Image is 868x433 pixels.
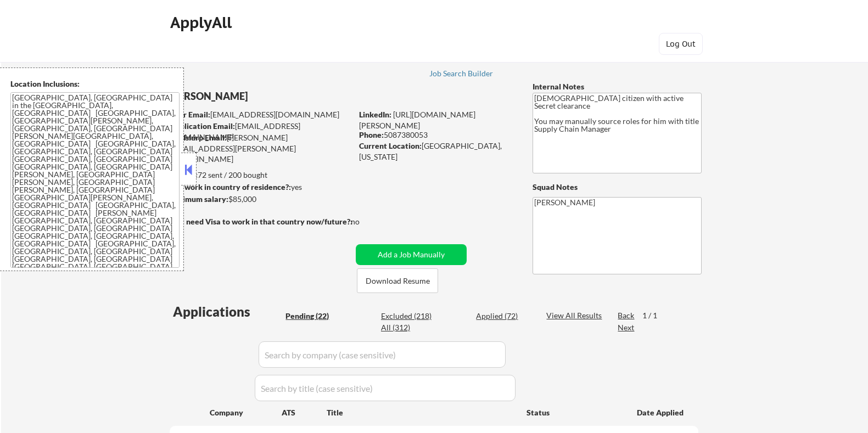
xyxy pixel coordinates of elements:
div: View All Results [546,310,605,321]
div: [GEOGRAPHIC_DATA], [US_STATE] [359,140,514,162]
div: Excluded (218) [381,311,436,322]
div: $85,000 [169,194,352,205]
div: Date Applied [637,407,685,418]
div: 72 sent / 200 bought [169,170,352,181]
div: Internal Notes [533,81,702,92]
div: [PERSON_NAME][EMAIL_ADDRESS][PERSON_NAME][DOMAIN_NAME] [170,132,352,165]
div: Next [618,322,635,333]
strong: Application Email: [170,121,235,131]
button: Add a Job Manually [356,244,467,265]
div: Location Inclusions: [10,78,180,89]
div: Applications [173,305,282,318]
div: ATS [282,407,327,418]
button: Download Resume [357,268,438,293]
div: Pending (22) [285,311,340,322]
div: Back [618,310,635,321]
strong: Current Location: [359,141,422,150]
div: Title [327,407,516,418]
div: [PERSON_NAME] [170,89,395,103]
strong: Minimum salary: [169,194,228,204]
div: ApplyAll [170,13,235,32]
div: Job Search Builder [429,70,494,77]
strong: Can work in country of residence?: [169,182,291,192]
div: no [351,216,382,227]
a: Job Search Builder [429,69,494,80]
div: Company [210,407,282,418]
div: Squad Notes [533,182,702,193]
div: Applied (72) [476,311,531,322]
input: Search by title (case sensitive) [255,375,516,401]
a: [URL][DOMAIN_NAME][PERSON_NAME] [359,110,475,130]
div: [EMAIL_ADDRESS][DOMAIN_NAME] [170,109,352,120]
div: Status [527,402,621,422]
strong: Will need Visa to work in that country now/future?: [170,217,352,226]
input: Search by company (case sensitive) [259,341,506,368]
div: 5087380053 [359,130,514,140]
div: All (312) [381,322,436,333]
strong: Phone: [359,130,384,139]
strong: Mailslurp Email: [170,133,227,142]
div: 1 / 1 [642,310,668,321]
strong: LinkedIn: [359,110,391,119]
button: Log Out [659,33,703,55]
div: yes [169,182,349,193]
div: [EMAIL_ADDRESS][DOMAIN_NAME] [170,121,352,142]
